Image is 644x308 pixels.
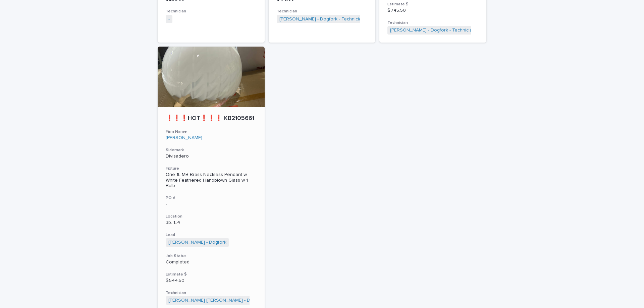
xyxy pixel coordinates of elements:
[387,8,478,13] p: $ 745.50
[166,147,257,153] h3: Sidemark
[166,129,257,134] h3: Firm Name
[166,195,257,201] h3: PO #
[166,172,257,189] div: One 1L MB Brass Neckless Pendant w White Feathered Handblown Glass w 1 Bulb
[166,272,257,277] h3: Estimate $
[166,135,202,141] a: [PERSON_NAME]
[277,9,368,14] h3: Technician
[387,2,478,7] h3: Estimate $
[166,259,257,265] p: Completed
[166,115,257,122] p: ❗❗❗HOT❗❗❗ KB2105661
[166,290,257,296] h3: Technician
[168,16,170,22] a: -
[166,153,257,159] p: Divisadero
[166,214,257,219] h3: Location
[279,16,364,22] a: [PERSON_NAME] - Dogfork - Technician
[387,20,478,25] h3: Technician
[166,220,257,226] p: 3b. 1..4
[166,232,257,238] h3: Lead
[390,27,475,33] a: [PERSON_NAME] - Dogfork - Technician
[166,253,257,259] h3: Job Status
[166,9,257,14] h3: Technician
[166,166,257,171] h3: Fixture
[168,298,291,303] a: [PERSON_NAME] [PERSON_NAME] - Dogfork - Technician
[166,278,257,284] p: $ 544.50
[166,201,257,207] p: -
[168,240,226,245] a: [PERSON_NAME] - Dogfork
